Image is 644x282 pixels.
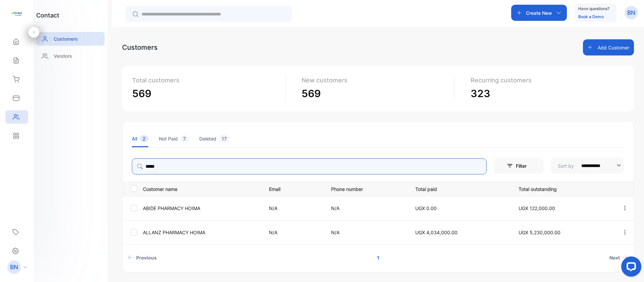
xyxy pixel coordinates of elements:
[415,205,437,211] span: UGX 0.00
[625,5,638,21] button: BN
[199,130,229,147] li: Deleted
[607,251,631,264] a: Next page
[132,130,148,147] li: All
[159,130,189,147] li: Not Paid
[415,184,505,193] p: Total paid
[616,254,644,282] iframe: LiveChat chat widget
[558,162,574,169] p: Sort by
[180,135,189,142] span: 7
[583,39,634,55] button: Add Customer
[54,35,78,42] p: Customers
[511,5,567,21] button: Create New
[471,86,619,101] p: 323
[10,263,18,272] p: BN
[331,184,401,193] p: Phone number
[36,49,105,63] a: Vendors
[526,9,552,16] p: Create New
[627,8,635,17] p: BN
[122,251,634,264] ul: Pagination
[143,205,261,212] p: ABIDE PHARMACY HOIMA
[269,184,317,193] p: Email
[54,52,72,59] p: Vendors
[122,42,158,52] div: Customers
[519,184,608,193] p: Total outstanding
[12,9,22,19] img: logo
[36,32,105,46] a: Customers
[140,135,148,142] span: 2
[143,229,261,236] p: ALLANZ PHARMACY HOIMA
[269,229,317,236] p: N/A
[132,76,280,85] p: Total customers
[143,184,261,193] p: Customer name
[136,254,157,261] span: Previous
[302,76,449,85] p: New customers
[578,5,609,12] p: Have questions?
[369,251,387,264] a: Page 1 is your current page
[331,229,401,236] p: N/A
[550,158,624,174] button: Sort by
[519,205,555,211] span: UGX 122,000.00
[125,251,159,264] a: Previous page
[36,11,59,20] h1: contact
[578,14,604,19] a: Book a Demo
[609,254,620,261] span: Next
[302,86,449,101] p: 569
[471,76,619,85] p: Recurring customers
[132,86,280,101] p: 569
[415,230,458,235] span: UGX 4,034,000.00
[219,135,229,142] span: 17
[331,205,401,212] p: N/A
[269,205,317,212] p: N/A
[519,230,560,235] span: UGX 5,230,000.00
